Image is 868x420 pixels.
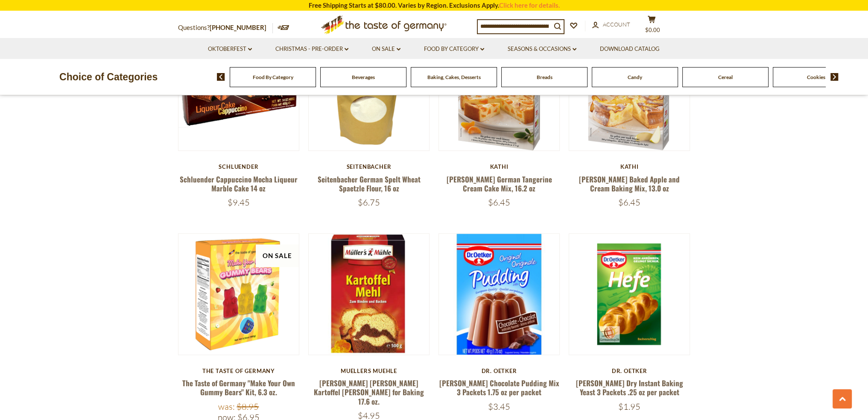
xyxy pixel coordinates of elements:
a: The Taste of Germany "Make Your Own Gummy Bears" Kit, 6.3 oz. [182,378,295,397]
a: Food By Category [253,74,293,80]
a: Candy [628,74,642,80]
a: Cookies [807,74,825,80]
a: Food By Category [424,44,484,54]
a: Seitenbacher German Spelt Wheat Spaetzle Flour, 16 oz [317,174,420,194]
button: $0.00 [639,15,665,37]
label: Was: [218,401,235,412]
img: Dr. Oetker Dry Instant Baking Yeast 3 Packets .25 oz per packet [569,234,690,355]
img: next arrow [830,73,839,81]
div: Schluender [178,163,300,170]
span: $6.45 [488,197,510,208]
img: The Taste of Germany "Make Your Own Gummy Bears" Kit, 6.3 oz. [178,234,299,355]
div: Dr. Oetker [438,367,560,374]
a: Oktoberfest [208,44,252,54]
a: Seasons & Occasions [508,44,576,54]
a: Schluender Cappuccino Mocha Liqueur Marble Cake 14 oz [180,174,298,194]
a: Account [592,20,630,29]
div: Dr. Oetker [569,367,690,374]
a: [PERSON_NAME] Baked Apple and Cream Baking Mix, 13.0 oz [579,174,680,194]
span: $6.75 [358,197,380,208]
a: Click here for details. [499,1,560,9]
a: [PHONE_NUMBER] [210,23,266,31]
img: Dr. Oetker Chocolate Pudding Mix 3 Packets 1.75 oz per packet [439,234,560,355]
div: Kathi [569,163,690,170]
a: [PERSON_NAME] German Tangerine Cream Cake Mix, 16.2 oz [447,174,552,194]
a: Baking, Cakes, Desserts [427,74,481,80]
a: On Sale [372,44,400,54]
span: $8.95 [237,401,259,412]
span: $0.00 [645,26,660,33]
a: [PERSON_NAME] Chocolate Pudding Mix 3 Packets 1.75 oz per packet [439,378,559,397]
span: $1.95 [618,401,640,412]
span: $9.45 [228,197,250,208]
a: [PERSON_NAME] Dry Instant Baking Yeast 3 Packets .25 oz per packet [576,378,683,397]
img: previous arrow [217,73,225,81]
a: Christmas - PRE-ORDER [275,44,348,54]
span: Account [603,21,630,28]
a: Download Catalog [600,44,660,54]
div: Muellers Muehle [308,367,430,374]
a: Cereal [718,74,733,80]
p: Questions? [178,22,273,33]
img: Muller [309,234,430,355]
span: $3.45 [488,401,510,412]
div: Kathi [438,163,560,170]
a: [PERSON_NAME] [PERSON_NAME] Kartoffel [PERSON_NAME] for Baking 17.6 oz. [314,378,424,407]
a: Beverages [352,74,375,80]
div: The Taste of Germany [178,367,300,374]
a: Breads [537,74,552,80]
span: $6.45 [618,197,640,208]
div: Seitenbacher [308,163,430,170]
